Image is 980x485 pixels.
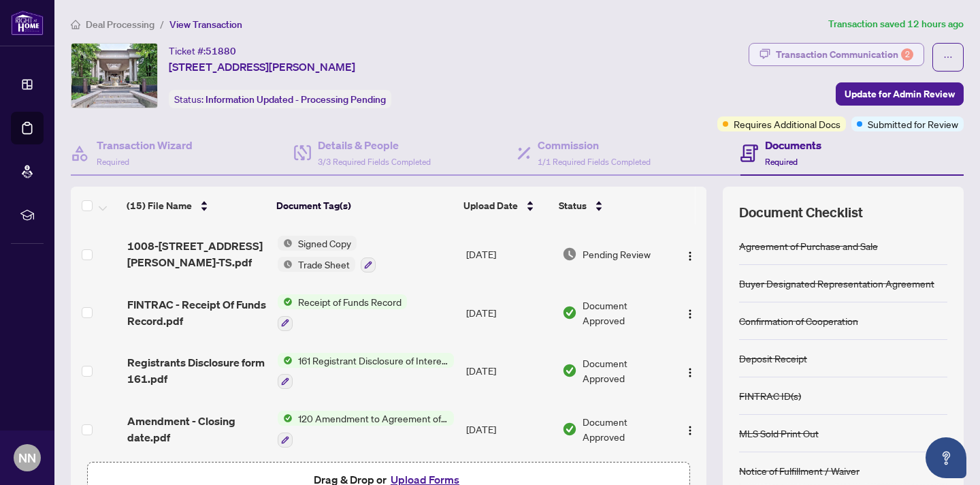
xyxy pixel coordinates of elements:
[169,90,391,108] div: Status:
[461,225,557,283] td: [DATE]
[739,388,801,403] div: FINTRAC ID(s)
[278,353,454,390] button: Status Icon161 Registrant Disclosure of Interest - Disposition ofProperty
[765,137,821,153] h4: Documents
[458,187,553,225] th: Upload Date
[318,157,431,167] span: 3/3 Required Fields Completed
[127,198,192,213] span: (15) File Name
[583,414,668,444] span: Document Approved
[318,137,431,153] h4: Details & People
[206,93,386,106] span: Information Updated - Processing Pending
[86,18,154,31] span: Deal Processing
[679,302,701,324] button: Logo
[901,48,913,61] div: 2
[739,203,863,222] span: Document Checklist
[583,298,668,328] span: Document Approved
[461,400,557,458] td: [DATE]
[169,18,242,31] span: View Transaction
[293,236,357,251] span: Signed Copy
[562,305,577,320] img: Document Status
[461,283,557,342] td: [DATE]
[278,236,293,251] img: Status Icon
[18,448,36,467] span: NN
[679,418,701,440] button: Logo
[293,294,407,309] span: Receipt of Funds Record
[685,367,696,378] img: Logo
[278,294,407,331] button: Status IconReceipt of Funds Record
[776,44,913,65] div: Transaction Communication
[562,363,577,378] img: Document Status
[559,198,587,213] span: Status
[739,463,860,478] div: Notice of Fulfillment / Waiver
[293,353,454,368] span: 161 Registrant Disclosure of Interest - Disposition ofProperty
[739,238,878,253] div: Agreement of Purchase and Sale
[127,296,267,329] span: FINTRAC - Receipt Of Funds Record.pdf
[562,422,577,437] img: Document Status
[293,257,355,272] span: Trade Sheet
[97,157,129,167] span: Required
[739,276,934,291] div: Buyer Designated Representation Agreement
[97,137,193,153] h4: Transaction Wizard
[943,52,953,62] span: ellipsis
[538,157,651,167] span: 1/1 Required Fields Completed
[739,351,807,366] div: Deposit Receipt
[169,43,236,59] div: Ticket #:
[463,198,518,213] span: Upload Date
[538,137,651,153] h4: Commission
[553,187,669,225] th: Status
[926,437,966,478] button: Open asap
[278,353,293,368] img: Status Icon
[739,426,819,441] div: MLS Sold Print Out
[739,313,858,328] div: Confirmation of Cooperation
[734,116,840,131] span: Requires Additional Docs
[121,187,271,225] th: (15) File Name
[127,238,267,270] span: 1008-[STREET_ADDRESS][PERSON_NAME]-TS.pdf
[749,43,924,66] button: Transaction Communication2
[679,243,701,265] button: Logo
[278,294,293,309] img: Status Icon
[685,425,696,436] img: Logo
[127,354,267,387] span: Registrants Disclosure form 161.pdf
[206,45,236,57] span: 51880
[679,360,701,381] button: Logo
[828,16,964,32] article: Transaction saved 12 hours ago
[160,16,164,32] li: /
[11,10,44,35] img: logo
[685,309,696,319] img: Logo
[583,356,668,386] span: Document Approved
[71,20,80,29] span: home
[836,82,964,106] button: Update for Admin Review
[169,59,355,75] span: [STREET_ADDRESS][PERSON_NAME]
[868,116,958,131] span: Submitted for Review
[278,257,293,272] img: Status Icon
[293,411,454,426] span: 120 Amendment to Agreement of Purchase and Sale
[71,44,157,108] img: IMG-C12359080_1.jpg
[127,413,267,445] span: Amendment - Closing date.pdf
[278,236,376,272] button: Status IconSigned CopyStatus IconTrade Sheet
[278,411,454,448] button: Status Icon120 Amendment to Agreement of Purchase and Sale
[583,247,651,262] span: Pending Review
[845,83,955,105] span: Update for Admin Review
[461,342,557,401] td: [DATE]
[562,247,577,262] img: Document Status
[278,411,293,426] img: Status Icon
[765,157,798,167] span: Required
[685,251,696,262] img: Logo
[271,187,458,225] th: Document Tag(s)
